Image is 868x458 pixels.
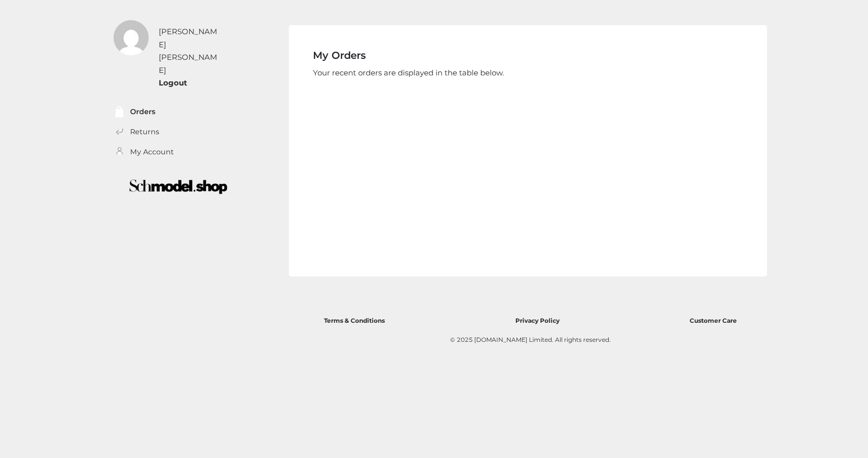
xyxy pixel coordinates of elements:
span: Terms & Conditions [324,317,385,324]
a: Logout [159,78,187,87]
span: Customer Care [690,317,737,324]
div: [PERSON_NAME] [PERSON_NAME] [159,25,222,76]
span: Privacy Policy [515,317,560,324]
p: Your recent orders are displayed in the table below. [313,66,743,79]
div: © 2025 [DOMAIN_NAME] Limited. All rights reserved. [319,335,742,345]
a: My Account [130,146,174,158]
img: boutique-logo.png [107,172,250,201]
a: Customer Care [690,314,737,325]
a: Returns [130,126,159,138]
a: Privacy Policy [515,314,560,325]
h4: My Orders [313,49,743,61]
a: Orders [130,106,155,118]
a: Terms & Conditions [324,314,385,325]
